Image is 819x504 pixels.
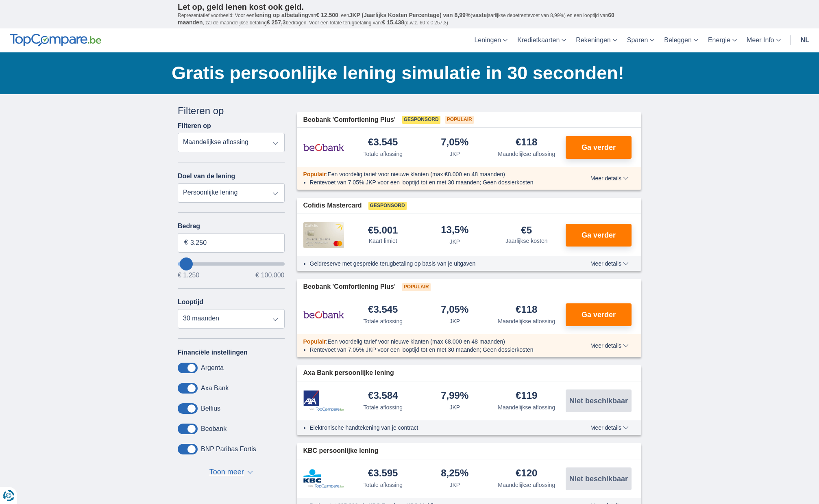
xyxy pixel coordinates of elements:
[566,467,632,490] button: Niet beschikbaar
[516,468,537,479] div: €120
[584,424,635,431] button: Meer details
[201,425,227,433] label: Beobank
[582,231,616,239] span: Ga verder
[368,137,398,148] div: €3.545
[303,282,396,292] span: Beobank 'Comfortlening Plus'
[327,171,505,177] span: Een voordelig tarief voor nieuwe klanten (max €8.000 en 48 maanden)
[590,343,629,348] span: Meer details
[368,202,407,210] span: Gesponsord
[382,19,404,26] span: € 15.438
[441,468,468,479] div: 8,25%
[201,364,224,372] label: Argenta
[310,260,561,268] li: Geldreserve met gespreide terugbetaling op basis van je uitgaven
[10,34,101,47] img: TopCompare
[441,305,468,316] div: 7,05%
[742,28,786,52] a: Meer Info
[201,446,256,453] label: BNP Paribas Fortis
[201,405,220,412] label: Belfius
[516,137,537,148] div: €118
[449,238,460,246] div: JKP
[178,104,285,118] div: Filteren op
[498,317,555,325] div: Maandelijkse aflossing
[316,12,338,18] span: € 12.500
[178,223,285,230] label: Bedrag
[267,19,286,26] span: € 257,3
[178,349,248,356] label: Financiële instellingen
[178,272,199,279] span: € 1.250
[369,237,397,245] div: Kaart limiet
[178,299,203,306] label: Looptijd
[449,403,460,411] div: JKP
[209,467,244,478] span: Toon meer
[703,28,742,52] a: Energie
[584,175,635,182] button: Meer details
[303,305,344,325] img: product.pl.alt Beobank
[521,225,532,235] div: €5
[590,425,629,430] span: Meer details
[622,28,660,52] a: Sparen
[569,397,628,404] span: Niet beschikbaar
[310,346,561,354] li: Rentevoet van 7,05% JKP voor een looptijd tot en met 30 maanden; Geen dossierkosten
[303,338,326,345] span: Populair
[441,225,468,236] div: 13,5%
[590,261,629,266] span: Meer details
[310,178,561,186] li: Rentevoet van 7,05% JKP voor een looptijd tot en met 30 maanden; Geen dossierkosten
[310,424,561,432] li: Elektronische handtekening van je contract
[449,481,460,489] div: JKP
[247,471,253,474] span: ▼
[207,467,255,478] button: Toon meer ▼
[571,28,622,52] a: Rekeningen
[178,12,614,26] span: 60 maanden
[303,446,379,456] span: KBC persoonlijke lening
[590,175,629,181] span: Meer details
[363,317,403,325] div: Totale aflossing
[172,61,641,86] h1: Gratis persoonlijke lening simulatie in 30 seconden!
[297,337,567,346] div: :
[303,137,344,158] img: product.pl.alt Beobank
[368,391,398,402] div: €3.584
[469,28,512,52] a: Leningen
[363,481,403,489] div: Totale aflossing
[512,28,571,52] a: Kredietkaarten
[303,390,344,412] img: product.pl.alt Axa Bank
[566,224,632,247] button: Ga verder
[441,391,468,402] div: 7,99%
[516,305,537,316] div: €118
[303,222,344,248] img: product.pl.alt Cofidis CC
[184,238,188,247] span: €
[349,12,471,18] span: JKP (Jaarlijks Kosten Percentage) van 8,99%
[255,272,284,279] span: € 100.000
[368,468,398,479] div: €3.595
[303,201,362,210] span: Cofidis Mastercard
[363,150,403,158] div: Totale aflossing
[402,283,431,291] span: Populair
[178,12,641,26] p: Representatief voorbeeld: Voor een van , een ( jaarlijkse debetrentevoet van 8,99%) en een loopti...
[178,173,235,180] label: Doel van de lening
[303,115,396,125] span: Beobank 'Comfortlening Plus'
[566,303,632,326] button: Ga verder
[584,260,635,267] button: Meer details
[178,2,641,12] p: Let op, geld lenen kost ook geld.
[505,237,548,245] div: Jaarlijkse kosten
[441,137,468,148] div: 7,05%
[498,150,555,158] div: Maandelijkse aflossing
[327,338,505,345] span: Een voordelig tarief voor nieuwe klanten (max €8.000 en 48 maanden)
[584,342,635,349] button: Meer details
[449,150,460,158] div: JKP
[178,122,211,130] label: Filteren op
[796,28,814,52] a: nl
[582,311,616,318] span: Ga verder
[472,12,487,18] span: vaste
[368,225,398,235] div: €5.001
[659,28,703,52] a: Beleggen
[582,144,616,151] span: Ga verder
[178,262,285,266] input: wantToBorrow
[255,12,308,18] span: lening op afbetaling
[368,305,398,316] div: €3.545
[201,385,229,392] label: Axa Bank
[363,403,403,411] div: Totale aflossing
[498,403,555,411] div: Maandelijkse aflossing
[566,389,632,412] button: Niet beschikbaar
[449,317,460,325] div: JKP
